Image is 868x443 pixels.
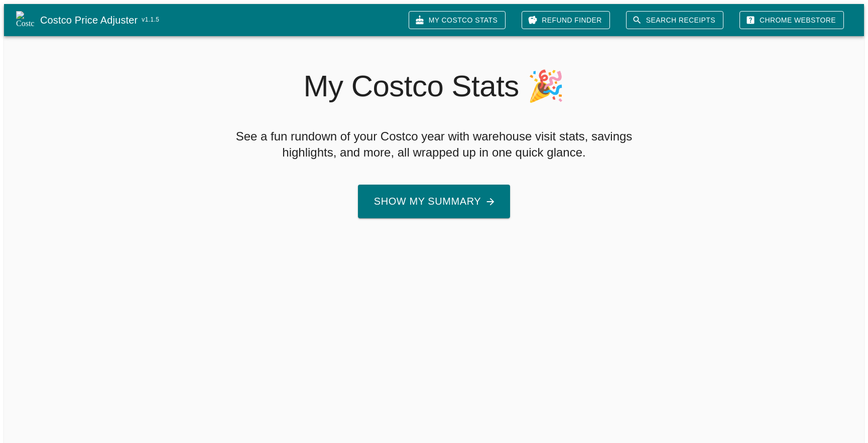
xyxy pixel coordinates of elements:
a: My Costco Stats [409,11,506,30]
a: Search Receipts [626,11,723,30]
a: Costco Price Adjuster v1.1.5 [40,12,401,28]
a: Chrome Webstore [739,11,844,30]
a: Refund Finder [522,11,610,30]
img: Costco Price Adjuster [16,11,34,29]
span: v 1.1.5 [142,15,159,25]
button: Show My Summary [358,185,511,218]
h5: See a fun rundown of your Costco year with warehouse visit stats, savings highlights, and more, a... [221,128,647,161]
h2: My Costco Stats 🎉 [221,68,647,104]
